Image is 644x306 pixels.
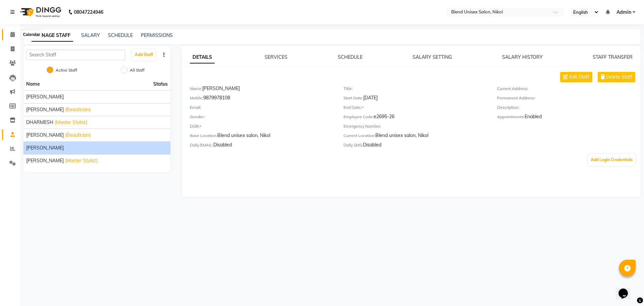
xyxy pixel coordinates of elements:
[616,9,631,16] span: Admin
[26,106,64,113] span: [PERSON_NAME]
[26,81,40,87] span: Name
[190,123,200,129] label: DOB:
[497,95,535,101] label: Permanent Address:
[190,94,333,104] div: 9879978108
[593,54,633,60] a: STAFF TRANSFER
[497,113,641,123] div: Enabled
[497,86,528,92] label: Current Address:
[26,119,53,126] span: DHARMESH
[190,104,201,111] label: Email:
[108,32,133,38] a: SCHEDULE
[190,123,333,132] div: -
[26,157,64,164] span: [PERSON_NAME]
[343,141,487,151] div: Disabled
[56,67,77,73] label: Active Staff
[17,3,63,21] img: logo
[32,30,73,42] a: MANAGE STAFF
[343,133,375,139] label: Current Location:
[190,142,213,148] label: Daily EMAIL:
[606,74,632,81] span: Delete Staff
[81,32,100,38] a: SALARY
[343,123,381,129] label: Emergency Number:
[74,3,103,21] b: 08047224946
[65,106,91,113] span: (Beautician)
[26,132,64,139] span: [PERSON_NAME]
[190,133,217,139] label: Base Location:
[497,114,525,120] label: Appointments:
[502,54,543,60] a: SALARY HISTORY
[190,132,333,141] div: Blend unisex salon, Nikol
[21,31,42,39] div: Calendar
[130,67,145,73] label: All Staff
[65,157,98,164] span: (Master Stylist)
[413,54,452,60] a: SALARY SETTING
[132,49,156,60] button: Add Staff
[588,154,635,166] button: Add Login Credentials
[343,95,363,101] label: Start Date:
[343,104,362,111] label: End Date:
[616,279,637,299] iframe: chat widget
[343,104,487,113] div: -
[343,114,374,120] label: Employee Code:
[265,54,287,60] a: SERVICES
[190,95,203,101] label: Mobile:
[497,104,519,111] label: Description:
[343,142,363,148] label: Daily SMS:
[190,114,205,120] label: Gender:
[598,72,635,82] button: Delete Staff
[560,72,592,82] button: Edit Staff
[569,74,589,81] span: Edit Staff
[26,50,125,60] input: Search Staff
[190,51,215,63] a: DETAILS
[190,85,333,94] div: [PERSON_NAME]
[343,132,487,141] div: Blend unisex salon, Nikol
[343,113,487,123] div: e2695-26
[26,93,64,100] span: [PERSON_NAME]
[141,32,173,38] a: PERMISSIONS
[153,81,168,88] span: Status
[343,86,353,92] label: Title:
[190,141,333,151] div: Disabled
[343,94,487,104] div: [DATE]
[338,54,363,60] a: SCHEDULE
[190,86,202,92] label: Name:
[55,119,87,126] span: (Master Stylist)
[65,132,91,139] span: (Beautician)
[26,144,64,151] span: [PERSON_NAME]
